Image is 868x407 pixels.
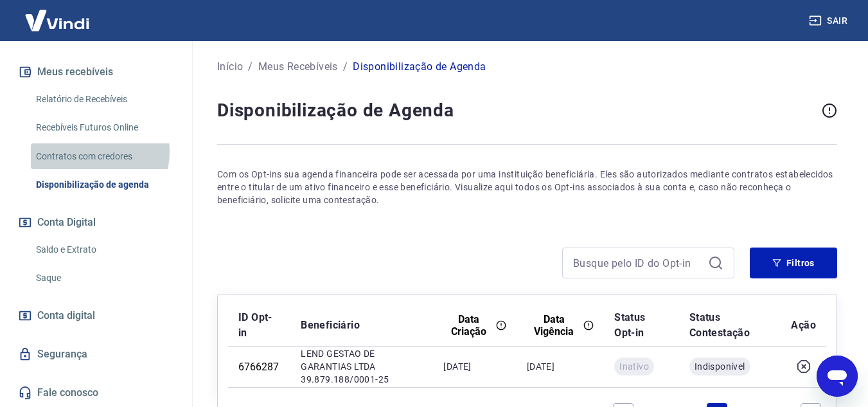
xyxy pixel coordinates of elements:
p: Com os Opt-ins sua agenda financeira pode ser acessada por uma instituição beneficiária. Eles são... [217,168,837,206]
iframe: Botão para abrir a janela de mensagens [817,356,858,397]
a: Início [217,59,243,75]
a: Meus Recebíveis [258,59,338,75]
button: Filtros [750,248,837,278]
div: Data Criação [443,313,506,338]
p: / [343,59,348,75]
div: 6766287 [238,361,280,373]
a: Recebíveis Futuros Online [31,114,177,141]
p: Status Contestação [689,310,771,341]
a: Disponibilização de agenda [31,172,177,198]
button: Sair [806,9,853,33]
a: Saldo e Extrato [31,237,177,263]
p: [DATE] [527,360,594,373]
span: Indisponível [695,360,745,373]
p: [DATE] [443,360,506,373]
p: Status Opt-in [614,310,668,341]
p: 39.879.188/0001-25 [301,373,423,386]
h4: Disponibilização de Agenda [217,98,817,123]
a: Contratos com credores [31,143,177,170]
p: / [248,59,252,75]
a: Relatório de Recebíveis [31,86,177,113]
a: Fale conosco [15,379,177,407]
a: Conta digital [15,302,177,330]
a: Saque [31,265,177,291]
span: Inativo [619,360,649,373]
p: Beneficiário [301,318,423,333]
p: Disponibilização de Agenda [353,59,486,75]
span: Conta digital [37,307,95,325]
button: Meus recebíveis [15,58,177,86]
p: ID Opt-in [238,310,280,341]
button: Conta Digital [15,208,177,237]
p: Ação [791,318,816,333]
img: Vindi [15,1,99,40]
p: LEND GESTAO DE GARANTIAS LTDA [301,347,423,373]
input: Busque pelo ID do Opt-in [573,253,703,273]
a: Segurança [15,340,177,368]
div: Data Vigência [527,313,594,338]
